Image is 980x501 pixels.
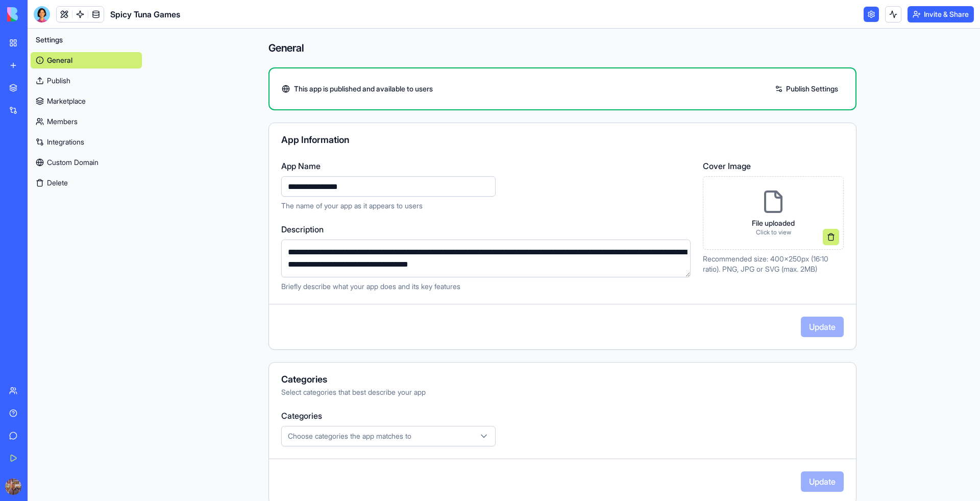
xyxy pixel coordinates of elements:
[703,176,844,250] div: File uploadedClick to view
[288,431,411,441] span: Choose categories the app matches to
[770,81,843,97] a: Publish Settings
[110,8,180,20] span: Spicy Tuna Games
[281,201,691,211] p: The name of your app as it appears to users
[908,6,974,22] button: Invite & Share
[31,113,142,130] a: Members
[31,175,142,191] button: Delete
[31,134,142,150] a: Integrations
[281,410,844,422] label: Categories
[31,93,142,109] a: Marketplace
[31,73,142,89] a: Publish
[36,35,63,45] span: Settings
[31,32,142,48] button: Settings
[703,254,844,274] p: Recommended size: 400x250px (16:10 ratio). PNG, JPG or SVG (max. 2MB)
[281,281,691,292] p: Briefly describe what your app does and its key features
[31,52,142,68] a: General
[752,228,795,236] p: Click to view
[281,223,691,235] label: Description
[281,426,496,446] button: Choose categories the app matches to
[294,84,433,94] span: This app is published and available to users
[5,479,21,495] img: ACg8ocK5BnE3Rg0XEi84hqQMdRtOf94R0S8e1kkGeNgFgDJ2gvfiwAiFRA=s96-c
[7,7,70,21] img: logo
[752,218,795,228] p: File uploaded
[281,375,844,384] div: Categories
[281,135,844,145] div: App Information
[281,387,844,397] div: Select categories that best describe your app
[703,160,844,172] label: Cover Image
[31,154,142,171] a: Custom Domain
[268,41,856,55] h4: General
[281,160,691,172] label: App Name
